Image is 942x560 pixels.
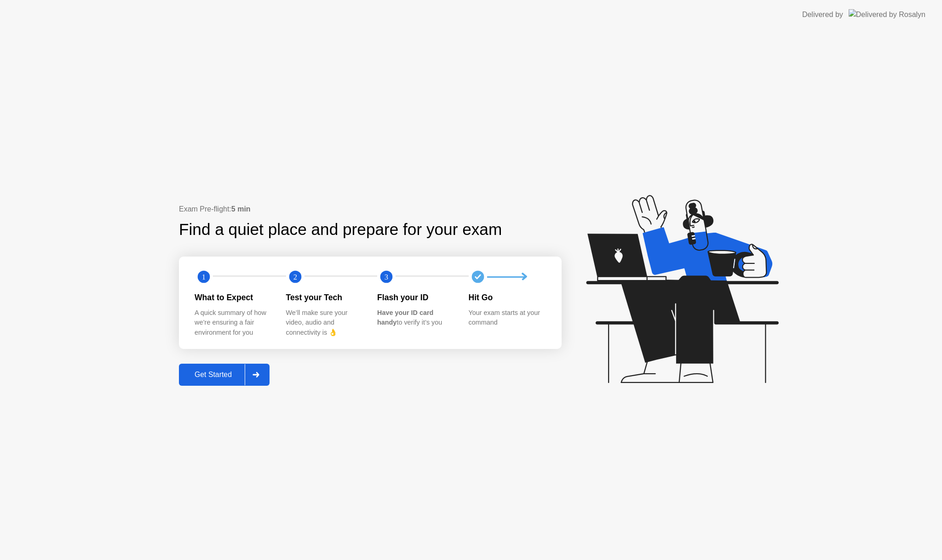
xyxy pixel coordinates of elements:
[377,309,433,326] b: Have your ID card handy
[286,308,363,338] div: We’ll make sure your video, audio and connectivity is 👌
[469,291,546,303] div: Hit Go
[385,273,388,281] text: 3
[179,364,270,386] button: Get Started
[849,9,925,20] img: Delivered by Rosalyn
[286,291,363,303] div: Test your Tech
[802,9,843,20] div: Delivered by
[377,308,454,328] div: to verify it’s you
[293,273,297,281] text: 2
[202,273,206,281] text: 1
[182,371,245,379] div: Get Started
[195,308,271,338] div: A quick summary of how we’re ensuring a fair environment for you
[179,204,562,215] div: Exam Pre-flight:
[179,217,503,242] div: Find a quiet place and prepare for your exam
[377,291,454,303] div: Flash your ID
[231,205,251,213] b: 5 min
[195,291,271,303] div: What to Expect
[469,308,546,328] div: Your exam starts at your command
